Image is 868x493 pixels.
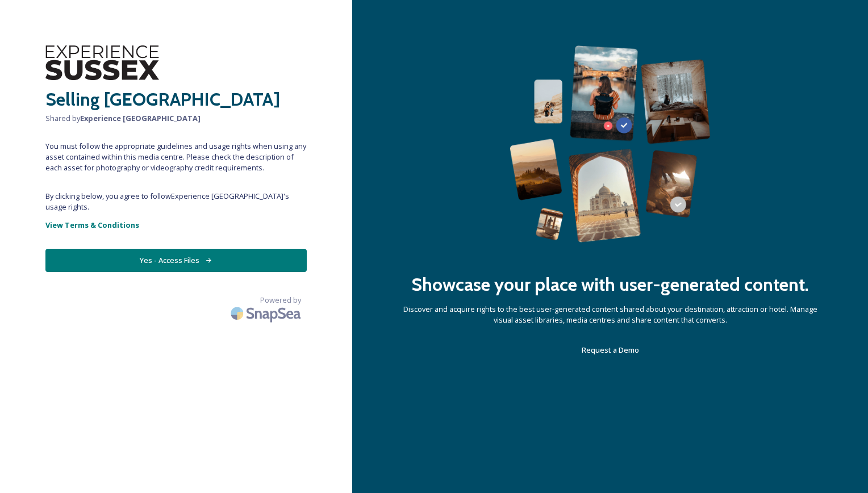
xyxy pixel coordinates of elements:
img: SnapSea Logo [227,300,307,327]
img: WSCC%20ES%20Logo%20-%20Primary%20-%20Black.png [45,45,159,80]
a: View Terms & Conditions [45,218,307,232]
strong: Experience [GEOGRAPHIC_DATA] [80,113,201,123]
span: Request a Demo [582,345,639,355]
h2: Selling [GEOGRAPHIC_DATA] [45,86,307,113]
span: Powered by [260,295,301,306]
button: Yes - Access Files [45,249,307,272]
strong: View Terms & Conditions [45,220,139,230]
h2: Showcase your place with user-generated content. [411,271,809,298]
span: By clicking below, you agree to follow Experience [GEOGRAPHIC_DATA] 's usage rights. [45,191,307,212]
span: Shared by [45,113,307,124]
span: Discover and acquire rights to the best user-generated content shared about your destination, att... [398,304,823,325]
span: You must follow the appropriate guidelines and usage rights when using any asset contained within... [45,141,307,174]
a: Request a Demo [582,343,639,357]
img: 63b42ca75bacad526042e722_Group%20154-p-800.png [510,45,711,243]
